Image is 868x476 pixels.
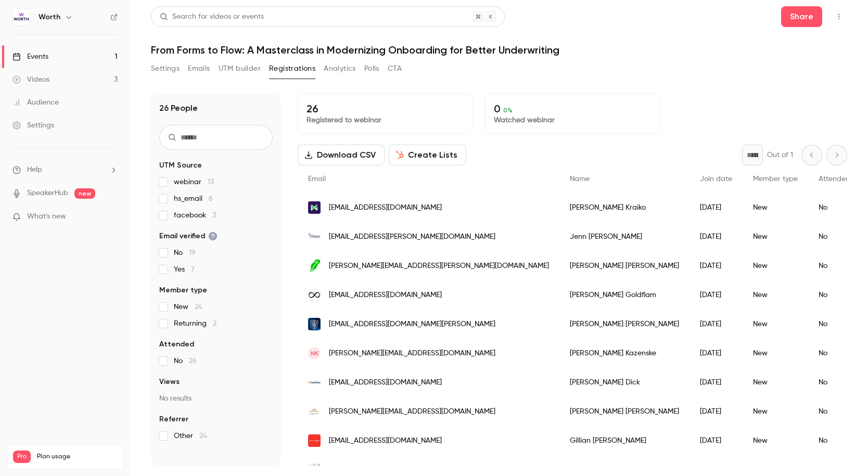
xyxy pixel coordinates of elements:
img: nmi.com [308,201,321,214]
div: [PERSON_NAME] Goldflam [559,280,690,310]
span: Join date [700,175,732,183]
section: facet-groups [159,160,273,441]
div: New [743,397,808,426]
p: 0 [494,102,651,115]
img: robinhood.com [308,259,321,273]
div: No [808,310,861,339]
span: Yes [174,264,195,275]
span: [PERSON_NAME][EMAIL_ADDRESS][DOMAIN_NAME] [329,348,495,359]
div: [PERSON_NAME] Dick [559,368,690,397]
span: Returning [174,318,216,329]
div: [DATE] [690,426,743,455]
p: Out of 1 [767,150,793,160]
span: facebook [174,210,216,221]
p: Registered to webinar [307,115,464,125]
div: New [743,193,808,222]
span: 0 % [503,107,513,114]
span: New [174,302,202,312]
img: student.hult.edu [308,318,321,330]
span: No [174,356,197,366]
div: No [808,251,861,280]
button: UTM builder [219,60,261,77]
span: Plan usage [37,453,117,461]
div: [DATE] [690,193,743,222]
span: 7 [191,266,195,273]
div: No [808,426,861,455]
button: Download CSV [298,145,385,165]
img: cygnuspay.com [308,230,321,243]
button: Analytics [324,60,356,77]
span: Member type [159,285,207,295]
span: [EMAIL_ADDRESS][DOMAIN_NAME] [329,202,442,213]
p: 26 [307,102,464,115]
div: Videos [12,74,49,85]
div: No [808,193,861,222]
span: 19 [189,249,196,256]
p: Watched webinar [494,115,651,125]
div: Gillian [PERSON_NAME] [559,426,690,455]
h6: Worth [39,12,60,22]
span: [EMAIL_ADDRESS][DOMAIN_NAME] [329,377,442,388]
span: new [74,188,95,199]
span: Attended [159,339,194,350]
span: 24 [195,303,202,311]
span: [PERSON_NAME][EMAIL_ADDRESS][PERSON_NAME][DOMAIN_NAME] [329,261,549,272]
img: cpagame.com [308,289,321,301]
div: New [743,222,808,251]
span: Name [570,175,590,183]
img: Worth [13,9,30,25]
div: [PERSON_NAME] Kazenske [559,339,690,368]
iframe: Noticeable Trigger [105,212,118,222]
button: Share [781,6,822,27]
div: No [808,280,861,310]
span: [PERSON_NAME][EMAIL_ADDRESS][DOMAIN_NAME] [329,465,495,475]
button: Polls [364,60,379,77]
h1: From Forms to Flow: A Masterclass in Modernizing Onboarding for Better Underwriting [151,44,847,56]
div: [DATE] [690,222,743,251]
span: Email [308,175,326,183]
div: No [808,339,861,368]
span: 24 [199,432,207,440]
div: No [808,397,861,426]
span: UTM Source [159,160,202,171]
button: Settings [151,60,180,77]
div: Settings [12,120,54,131]
div: Search for videos or events [160,11,264,22]
span: 26 [189,357,197,365]
span: No [174,248,196,258]
div: Jenn [PERSON_NAME] [559,222,690,251]
span: 2 [213,320,216,327]
span: Attended [819,175,850,183]
div: New [743,280,808,310]
span: 13 [208,178,214,186]
span: webinar [174,177,214,187]
span: 3 [212,212,216,219]
img: platinumbank.com [308,381,321,383]
div: Events [12,52,48,62]
div: [DATE] [690,310,743,339]
div: [PERSON_NAME] [PERSON_NAME] [559,397,690,426]
div: [DATE] [690,280,743,310]
div: [PERSON_NAME] [PERSON_NAME] [559,251,690,280]
img: copperfin.ca [308,405,321,418]
span: hs_email [174,194,213,204]
div: Audience [12,97,59,108]
div: [DATE] [690,397,743,426]
div: No [808,222,861,251]
div: New [743,251,808,280]
button: CTA [388,60,402,77]
img: chubb.com [308,434,321,447]
h1: 26 People [159,102,198,114]
span: [PERSON_NAME][EMAIL_ADDRESS][DOMAIN_NAME] [329,406,495,417]
div: [DATE] [690,368,743,397]
span: Help [27,164,42,175]
span: NK [311,349,318,358]
span: Views [159,377,180,387]
span: Other [174,431,207,441]
button: Create Lists [389,145,466,165]
span: Referrer [159,414,188,424]
span: [EMAIL_ADDRESS][DOMAIN_NAME] [329,290,442,301]
div: No [808,368,861,397]
li: help-dropdown-opener [12,164,118,175]
div: [PERSON_NAME] [PERSON_NAME] [559,310,690,339]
